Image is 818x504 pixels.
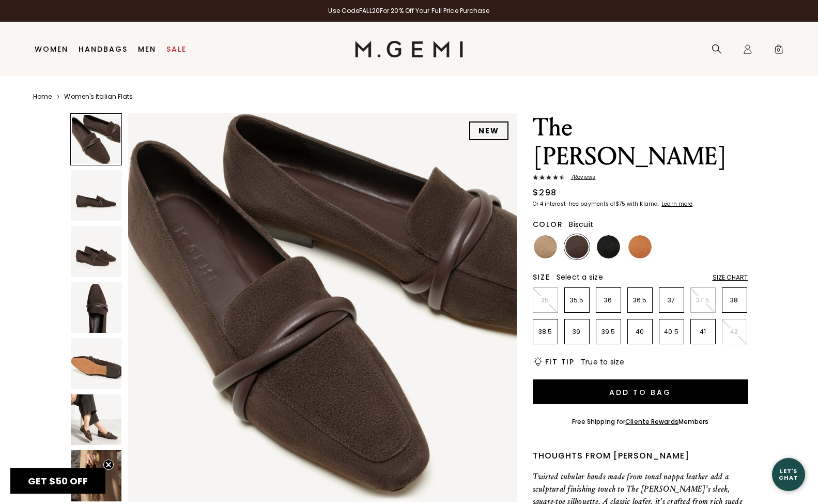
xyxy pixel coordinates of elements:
[533,187,557,199] div: $298
[469,121,508,140] div: NEW
[713,273,748,282] div: Size Chart
[565,328,589,336] p: 39
[71,338,122,389] img: The Brenda
[557,272,603,282] span: Select a size
[71,394,122,446] img: The Brenda
[625,417,678,426] a: Cliente Rewards
[774,46,784,56] span: 0
[565,235,589,258] img: Chocolate
[533,174,748,182] a: 7Reviews
[722,328,747,336] p: 42
[355,41,463,57] img: M.Gemi
[628,328,652,336] p: 40
[565,296,589,304] p: 35.5
[71,170,122,221] img: The Brenda
[615,200,625,208] klarna-placement-style-amount: $75
[71,450,122,501] img: The Brenda
[35,45,68,53] a: Women
[596,296,621,304] p: 36
[722,296,747,304] p: 38
[359,6,380,15] strong: FALL20
[79,45,128,53] a: Handbags
[10,468,105,494] div: GET $50 OFFClose teaser
[71,282,122,333] img: The Brenda
[659,296,684,304] p: 37
[596,328,621,336] p: 39.5
[166,45,187,53] a: Sale
[33,93,52,101] a: Home
[691,296,715,304] p: 37.5
[572,418,709,426] div: Free Shipping for Members
[659,328,684,336] p: 40.5
[28,475,88,487] span: GET $50 OFF
[597,235,620,258] img: Black
[533,200,615,208] klarna-placement-style-body: Or 4 interest-free payments of
[71,226,122,277] img: The Brenda
[660,201,692,207] a: Learn more
[533,113,748,171] h1: The [PERSON_NAME]
[534,235,557,258] img: Biscuit
[533,296,558,304] p: 35
[138,45,156,53] a: Men
[103,460,114,470] button: Close teaser
[533,220,563,228] h2: Color
[691,328,715,336] p: 41
[533,379,748,404] button: Add to Bag
[533,450,748,462] div: Thoughts from [PERSON_NAME]
[628,235,652,258] img: Cinnamon
[64,93,133,101] a: Women's Italian Flats
[128,113,517,502] img: The Brenda
[628,296,652,304] p: 36.5
[533,273,550,281] h2: Size
[581,357,624,367] span: True to size
[565,174,596,180] span: 7 Review s
[627,200,660,208] klarna-placement-style-body: with Klarna
[533,328,558,336] p: 38.5
[772,468,805,481] div: Let's Chat
[569,219,593,230] span: Biscuit
[545,358,575,366] h2: Fit Tip
[661,200,692,208] klarna-placement-style-cta: Learn more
